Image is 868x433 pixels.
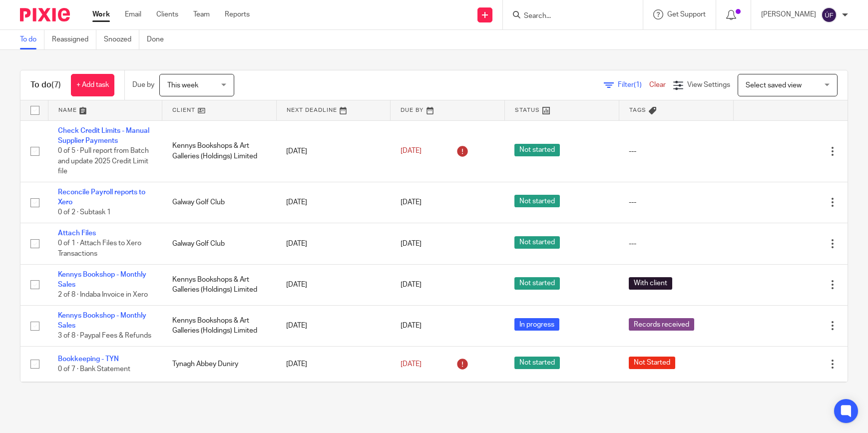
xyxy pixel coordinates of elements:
[634,81,642,88] span: (1)
[761,9,816,19] p: [PERSON_NAME]
[125,9,141,19] a: Email
[58,127,149,144] a: Check Credit Limits - Manual Supplier Payments
[58,209,111,216] span: 0 of 2 · Subtask 1
[276,264,391,305] td: [DATE]
[30,80,61,90] h1: To do
[401,147,422,154] span: [DATE]
[401,199,422,206] span: [DATE]
[401,240,422,247] span: [DATE]
[58,291,148,298] span: 2 of 8 · Indaba Invoice in Xero
[276,182,391,223] td: [DATE]
[401,361,422,368] span: [DATE]
[58,312,146,329] a: Kennys Bookshop - Monthly Sales
[523,12,613,21] input: Search
[276,120,391,182] td: [DATE]
[92,9,110,19] a: Work
[514,357,560,369] span: Not started
[629,318,694,331] span: Records received
[58,240,141,258] span: 0 of 1 · Attach Files to Xero Transactions
[514,236,560,249] span: Not started
[225,9,250,19] a: Reports
[52,30,96,49] a: Reassigned
[276,346,391,382] td: [DATE]
[20,30,44,49] a: To do
[276,223,391,264] td: [DATE]
[58,230,96,237] a: Attach Files
[156,9,178,19] a: Clients
[167,82,198,89] span: This week
[132,80,154,90] p: Due by
[193,9,210,19] a: Team
[514,195,560,207] span: Not started
[51,81,61,89] span: (7)
[58,366,130,373] span: 0 of 7 · Bank Statement
[514,144,560,156] span: Not started
[147,30,171,49] a: Done
[58,333,151,340] span: 3 of 8 · Paypal Fees & Refunds
[629,277,672,290] span: With client
[821,7,837,23] img: svg%3E
[162,182,277,223] td: Galway Golf Club
[162,120,277,182] td: Kennys Bookshops & Art Galleries (Holdings) Limited
[401,281,422,288] span: [DATE]
[71,74,114,96] a: + Add task
[667,11,706,18] span: Get Support
[276,305,391,346] td: [DATE]
[649,81,666,88] a: Clear
[629,357,675,369] span: Not Started
[629,239,723,249] div: ---
[514,318,559,331] span: In progress
[58,356,119,363] a: Bookkeeping - TYN
[514,277,560,290] span: Not started
[629,146,723,156] div: ---
[58,189,145,206] a: Reconcile Payroll reports to Xero
[20,8,70,21] img: Pixie
[162,346,277,382] td: Tynagh Abbey Duniry
[104,30,139,49] a: Snoozed
[58,147,149,175] span: 0 of 5 · Pull report from Batch and update 2025 Credit Limit file
[162,223,277,264] td: Galway Golf Club
[746,82,802,89] span: Select saved view
[618,81,649,88] span: Filter
[58,271,146,288] a: Kennys Bookshop - Monthly Sales
[629,107,646,113] span: Tags
[401,322,422,329] span: [DATE]
[687,81,730,88] span: View Settings
[629,197,723,207] div: ---
[162,305,277,346] td: Kennys Bookshops & Art Galleries (Holdings) Limited
[162,264,277,305] td: Kennys Bookshops & Art Galleries (Holdings) Limited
